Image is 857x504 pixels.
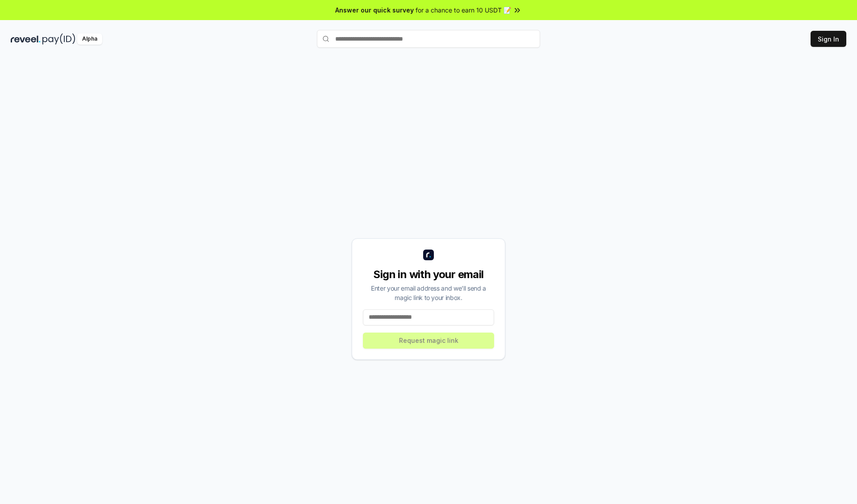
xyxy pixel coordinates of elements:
img: pay_id [42,33,75,45]
div: Alpha [77,33,102,45]
button: Sign In [811,31,846,47]
img: logo_small [423,250,434,260]
div: Enter your email address and we’ll send a magic link to your inbox. [363,283,494,302]
span: for a chance to earn 10 USDT 📝 [416,5,511,15]
div: Sign in with your email [363,267,494,282]
img: reveel_dark [11,33,41,45]
span: Answer our quick survey [335,5,414,15]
